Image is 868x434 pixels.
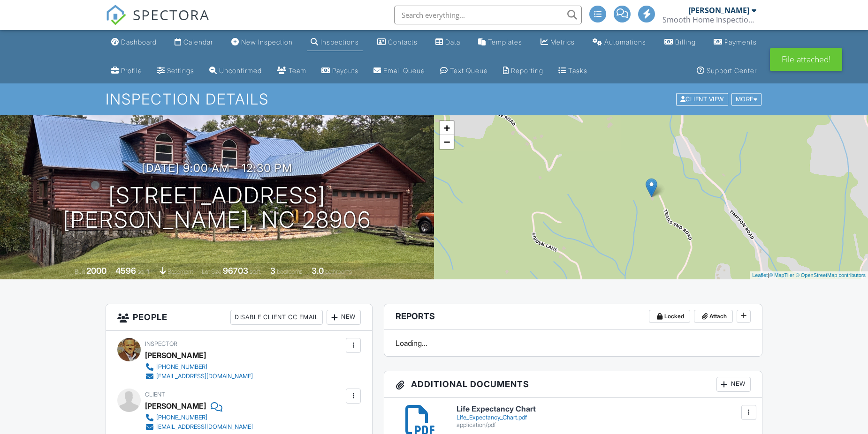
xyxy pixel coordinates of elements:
[63,183,371,233] h1: [STREET_ADDRESS] [PERSON_NAME], NC 28906
[488,38,522,46] div: Templates
[770,48,842,71] div: File attached!
[106,304,372,331] h3: People
[325,268,352,275] span: bathrooms
[312,266,324,276] div: 3.0
[273,62,310,80] a: Team
[440,135,454,149] a: Zoom out
[153,62,198,80] a: Settings
[289,67,306,75] div: Team
[250,268,261,275] span: sq.ft.
[145,372,253,381] a: [EMAIL_ADDRESS][DOMAIN_NAME]
[662,15,756,24] div: Smooth Home Inspections, LLC
[183,38,213,46] div: Calendar
[388,38,418,46] div: Contacts
[724,38,757,46] div: Payments
[716,377,751,392] div: New
[320,38,359,46] div: Inspections
[107,62,146,80] a: Company Profile
[137,268,151,275] span: sq. ft.
[115,266,136,276] div: 4596
[383,67,425,75] div: Email Queue
[675,38,696,46] div: Billing
[145,422,253,432] a: [EMAIL_ADDRESS][DOMAIN_NAME]
[676,93,728,106] div: Client View
[270,266,275,276] div: 3
[145,348,206,362] div: [PERSON_NAME]
[457,414,751,421] div: Life_Expectancy_Chart.pdf
[145,399,206,413] div: [PERSON_NAME]
[474,34,526,51] a: Templates
[440,121,454,135] a: Zoom in
[707,67,757,75] div: Support Center
[731,93,762,106] div: More
[107,34,160,51] a: Dashboard
[106,13,210,32] a: SPECTORA
[167,67,194,75] div: Settings
[145,391,165,398] span: Client
[75,268,85,275] span: Built
[106,5,126,25] img: The Best Home Inspection Software - Spectora
[457,405,751,413] h6: Life Expectancy Chart
[241,38,293,46] div: New Inspection
[604,38,646,46] div: Automations
[499,62,547,80] a: Reporting
[688,6,749,15] div: [PERSON_NAME]
[206,62,266,80] a: Unconfirmed
[168,268,193,275] span: basement
[223,266,248,276] div: 96703
[142,162,292,174] h3: [DATE] 9:00 am - 12:30 pm
[537,34,579,51] a: Metrics
[769,272,794,278] a: © MapTiler
[457,421,751,429] div: application/pdf
[796,272,866,278] a: © OpenStreetMap contributors
[156,363,207,371] div: [PHONE_NUMBER]
[145,362,253,372] a: [PHONE_NUMBER]
[219,67,262,75] div: Unconfirmed
[675,95,731,102] a: Client View
[511,67,543,75] div: Reporting
[307,34,363,51] a: Inspections
[432,34,464,51] a: Data
[373,34,421,51] a: Contacts
[228,34,297,51] a: New Inspection
[384,371,762,398] h3: Additional Documents
[230,310,323,325] div: Disable Client CC Email
[156,373,253,380] div: [EMAIL_ADDRESS][DOMAIN_NAME]
[550,38,575,46] div: Metrics
[710,34,761,51] a: Payments
[555,62,591,80] a: Tasks
[394,6,582,24] input: Search everything...
[750,271,868,279] div: |
[589,34,650,51] a: Automations (Advanced)
[145,413,253,422] a: [PHONE_NUMBER]
[171,34,217,51] a: Calendar
[457,405,751,429] a: Life Expectancy Chart Life_Expectancy_Chart.pdf application/pdf
[436,62,492,80] a: Text Queue
[327,310,361,325] div: New
[145,340,177,347] span: Inspector
[202,268,221,275] span: Lot Size
[86,266,107,276] div: 2000
[106,91,762,107] h1: Inspection Details
[318,62,362,80] a: Payouts
[693,62,761,80] a: Support Center
[277,268,303,275] span: bedrooms
[661,34,700,51] a: Billing
[370,62,429,80] a: Email Queue
[568,67,587,75] div: Tasks
[133,5,210,24] span: SPECTORA
[332,67,358,75] div: Payouts
[450,67,488,75] div: Text Queue
[445,38,460,46] div: Data
[156,414,207,421] div: [PHONE_NUMBER]
[121,67,142,75] div: Profile
[121,38,157,46] div: Dashboard
[752,272,768,278] a: Leaflet
[156,423,253,431] div: [EMAIL_ADDRESS][DOMAIN_NAME]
